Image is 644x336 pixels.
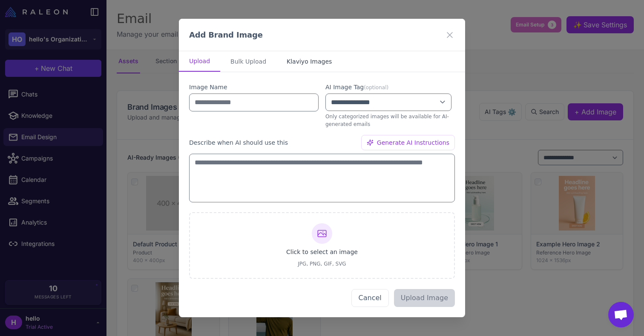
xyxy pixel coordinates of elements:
[394,289,455,307] button: Upload Image
[179,51,220,72] button: Upload
[325,113,455,128] p: Only categorized images will be available for AI-generated emails
[351,289,389,307] button: Cancel
[608,302,634,327] a: Open chat
[220,51,276,72] button: Bulk Upload
[377,138,449,147] span: Generate AI Instructions
[286,247,358,257] span: Click to select an image
[189,82,319,92] label: Image Name
[298,260,346,268] span: JPG, PNG, GIF, SVG
[361,135,455,150] button: Generate AI Instructions
[325,82,455,92] label: AI Image Tag
[364,85,388,91] span: (optional)
[276,51,342,72] button: Klaviyo Images
[189,29,263,41] h3: Add Brand Image
[189,138,288,147] label: Describe when AI should use this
